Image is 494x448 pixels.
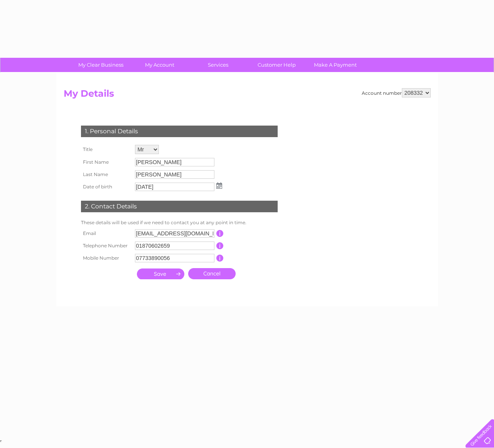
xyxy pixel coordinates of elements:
th: Email [79,227,133,240]
td: These details will be used if we need to contact you at any point in time. [79,218,280,227]
h2: My Details [64,88,431,103]
div: 1. Personal Details [81,126,278,137]
a: Make A Payment [303,58,367,72]
th: Date of birth [79,181,133,193]
a: My Account [128,58,191,72]
input: Submit [137,268,184,279]
th: Telephone Number [79,240,133,252]
img: ... [216,183,222,189]
div: 2. Contact Details [81,201,278,212]
th: Title [79,143,133,156]
a: Services [186,58,250,72]
a: Cancel [188,268,236,279]
input: Information [216,230,224,237]
a: Customer Help [245,58,309,72]
input: Information [216,255,224,262]
input: Information [216,242,224,249]
th: Last Name [79,168,133,181]
th: Mobile Number [79,252,133,264]
div: Account number [362,88,431,97]
a: My Clear Business [69,58,133,72]
th: First Name [79,156,133,168]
